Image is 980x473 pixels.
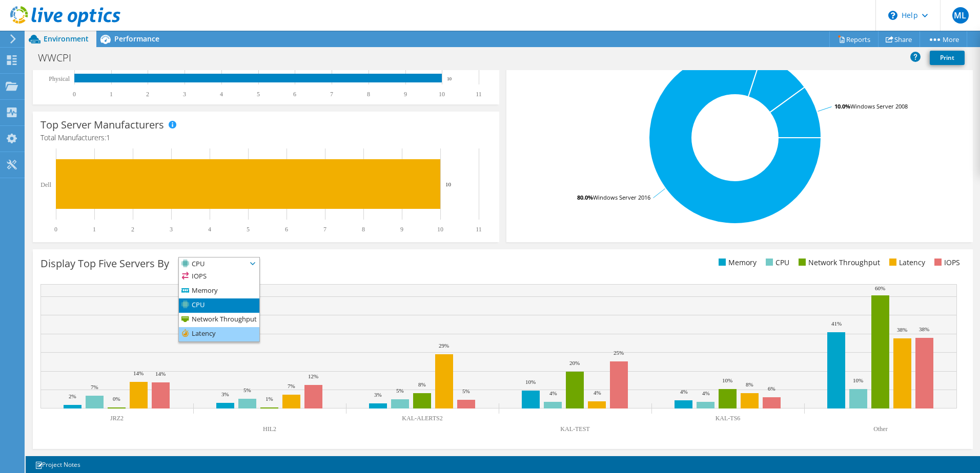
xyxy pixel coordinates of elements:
li: CPU [179,298,259,313]
text: 4 [220,91,223,98]
li: Memory [179,284,259,298]
text: Other [873,425,887,433]
text: Physical [49,75,70,82]
text: 12% [308,373,318,379]
a: Project Notes [28,458,88,471]
text: Dell [40,181,51,188]
text: HIL2 [263,425,276,433]
text: 3% [374,392,382,398]
li: CPU [763,257,789,268]
h1: WWCPI [33,52,87,63]
text: 9 [400,226,403,233]
li: Latency [179,327,259,341]
text: 11 [476,91,482,98]
tspan: Windows Server 2008 [850,102,908,110]
text: 0 [54,226,57,233]
a: Share [878,31,920,47]
text: 20% [569,360,580,366]
text: KAL-ALERTS2 [402,415,442,422]
text: 10 [437,226,443,233]
text: 7 [323,226,326,233]
text: 1% [266,396,273,402]
text: 2% [69,393,76,399]
text: 0% [113,396,120,402]
li: IOPS [932,257,960,268]
tspan: Windows Server 2016 [593,193,650,201]
text: 29% [439,342,449,349]
text: 3 [170,226,173,233]
text: 8 [362,226,365,233]
span: CPU [179,257,247,270]
span: Performance [114,34,159,44]
span: Environment [44,34,89,44]
text: 6 [293,91,296,98]
text: 7% [91,384,98,390]
text: 25% [614,350,624,356]
li: Network Throughput [796,257,880,268]
h3: Top Server Manufacturers [40,119,164,131]
svg: \n [888,11,897,20]
text: 1 [110,91,113,98]
text: 4% [680,389,688,395]
text: 7% [288,383,295,389]
text: 10 [447,76,452,81]
text: 14% [133,370,144,376]
text: 9 [404,91,407,98]
h4: Total Manufacturers: [40,132,492,143]
text: 1 [93,226,96,233]
text: 14% [155,371,166,377]
text: 10 [445,181,452,187]
li: Memory [716,257,757,268]
tspan: 10.0% [834,102,850,110]
text: 0 [73,91,76,98]
text: 8 [367,91,370,98]
text: 5% [462,388,470,394]
text: 8% [418,381,426,388]
text: 41% [831,320,842,327]
a: Print [930,51,965,65]
text: 3 [183,91,186,98]
text: KAL-TEST [560,425,590,433]
text: 4% [594,390,601,396]
li: Latency [887,257,925,268]
text: 38% [897,327,907,333]
text: 10% [525,379,536,385]
text: 3% [221,391,229,397]
a: More [920,31,967,47]
tspan: 80.0% [577,193,593,201]
text: 38% [919,326,929,332]
text: 2 [131,226,134,233]
text: 6 [285,226,288,233]
text: 5 [247,226,250,233]
text: 5% [243,387,251,393]
text: 2 [146,91,149,98]
text: 7 [330,91,333,98]
text: 10% [853,377,863,383]
text: JRZ2 [110,415,124,422]
text: 10 [439,91,445,98]
li: IOPS [179,270,259,284]
text: 10% [722,377,732,383]
span: 1 [106,133,110,142]
li: Network Throughput [179,313,259,327]
text: 4% [702,390,710,396]
text: 4 [208,226,211,233]
text: 11 [476,226,482,233]
a: Reports [829,31,879,47]
text: 8% [746,381,753,388]
text: 60% [875,285,885,291]
span: ML [952,7,969,24]
text: 5 [257,91,260,98]
text: KAL-TS6 [716,415,741,422]
text: 6% [768,385,775,392]
text: 4% [549,390,557,396]
text: 5% [396,388,404,394]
